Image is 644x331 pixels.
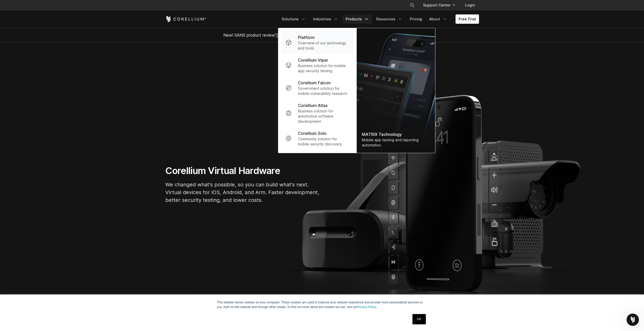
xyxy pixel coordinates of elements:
[426,14,450,24] a: About
[298,136,349,147] p: Community solution for mobile security discovery.
[298,57,328,63] p: Corellium Viper
[279,14,479,24] div: Navigation Menu
[281,127,353,150] a: Corellium Solo Community solution for mobile security discovery.
[298,40,349,51] p: Overview of our technology and tools.
[298,80,330,86] p: Corellium Falcon
[279,14,309,24] a: Solutions
[343,14,372,24] a: Products
[356,28,435,153] img: Matrix_WebNav_1x
[362,137,430,148] div: Mobile app testing and reporting automation.
[407,14,425,24] a: Pricing
[455,14,479,24] a: Free Trial
[373,14,406,24] a: Resources
[298,109,349,124] p: Business solution for automotive software development.
[461,1,479,10] a: Login
[281,77,353,99] a: Corellium Falcon Government solution for mobile vulnerability research.
[298,102,327,109] p: Corellium Atlas
[165,181,320,204] p: We changed what's possible, so you can build what's next. Virtual devices for iOS, Android, and A...
[362,131,430,137] div: MATRIX Technology
[217,300,427,309] p: This website stores cookies on your computer. These cookies are used to improve your website expe...
[310,14,341,24] a: Industries
[407,1,417,10] button: Search
[356,28,435,153] a: MATRIX Technology Mobile app testing and reporting automation.
[298,130,326,136] p: Corellium Solo
[357,305,377,309] a: Privacy Policy.
[165,16,206,22] a: Corellium Home
[281,54,353,77] a: Corellium Viper Business solution for mobile app security testing.
[281,31,353,54] a: Platform Overview of our technology and tools.
[165,165,320,177] h1: Corellium Virtual Hardware
[298,63,349,73] p: Business solution for mobile app security testing.
[298,34,314,40] p: Platform
[403,1,479,10] div: Navigation Menu
[275,32,394,38] a: "Collaborative Mobile App Security Development and Analysis"
[419,1,459,10] a: Support Center
[223,32,421,38] span: New! SANS product review now available.
[298,86,349,96] p: Government solution for mobile vulnerability research.
[281,99,353,127] a: Corellium Atlas Business solution for automotive software development.
[412,314,426,324] a: OK
[626,313,639,326] iframe: Intercom live chat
